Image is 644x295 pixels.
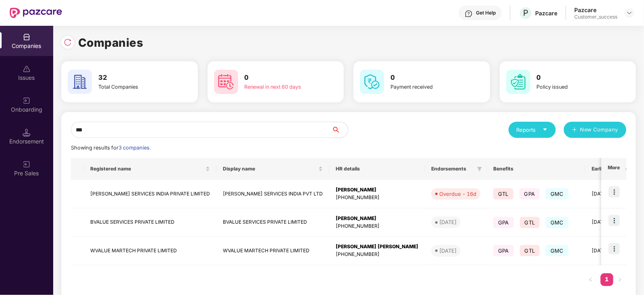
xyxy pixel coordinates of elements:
div: Get Help [476,10,496,16]
button: plusNew Company [564,122,626,138]
span: GTL [520,245,540,256]
h1: Companies [78,34,143,52]
span: GTL [493,188,513,199]
div: Renewal in next 60 days [245,83,314,91]
li: 1 [600,273,613,286]
img: svg+xml;base64,PHN2ZyBpZD0iQ29tcGFuaWVzIiB4bWxucz0iaHR0cDovL3d3dy53My5vcmcvMjAwMC9zdmciIHdpZHRoPS... [23,33,31,41]
td: WVALUE MARTECH PRIVATE LIMITED [84,237,216,265]
span: GMC [546,245,569,256]
span: Showing results for [71,145,151,151]
h3: 32 [98,73,168,83]
img: svg+xml;base64,PHN2ZyBpZD0iSXNzdWVzX2Rpc2FibGVkIiB4bWxucz0iaHR0cDovL3d3dy53My5vcmcvMjAwMC9zdmciIH... [23,65,31,73]
th: Display name [216,158,329,180]
h3: 0 [391,73,460,83]
img: svg+xml;base64,PHN2ZyB3aWR0aD0iMjAiIGhlaWdodD0iMjAiIHZpZXdCb3g9IjAgMCAyMCAyMCIgZmlsbD0ibm9uZSIgeG... [23,160,31,168]
td: [DATE] [585,208,637,237]
div: [PHONE_NUMBER] [336,222,418,230]
span: Endorsements [431,166,474,172]
th: More [601,158,626,180]
img: svg+xml;base64,PHN2ZyBpZD0iUmVsb2FkLTMyeDMyIiB4bWxucz0iaHR0cDovL3d3dy53My5vcmcvMjAwMC9zdmciIHdpZH... [64,38,72,46]
span: filter [476,164,484,174]
img: svg+xml;base64,PHN2ZyB4bWxucz0iaHR0cDovL3d3dy53My5vcmcvMjAwMC9zdmciIHdpZHRoPSI2MCIgaGVpZ2h0PSI2MC... [68,70,92,94]
td: [DATE] [585,237,637,265]
img: icon [609,186,620,197]
img: icon [609,215,620,226]
img: svg+xml;base64,PHN2ZyBpZD0iSGVscC0zMngzMiIgeG1sbnM9Imh0dHA6Ly93d3cudzMub3JnLzIwMDAvc3ZnIiB3aWR0aD... [465,10,473,18]
span: Registered name [90,166,204,172]
span: left [588,277,593,282]
span: right [617,277,622,282]
td: BVALUE SERVICES PRIVATE LIMITED [84,208,216,237]
td: [PERSON_NAME] SERVICES INDIA PRIVATE LIMITED [84,180,216,208]
div: Total Companies [98,83,168,91]
button: left [584,273,597,286]
th: Earliest Renewal [585,158,637,180]
li: Previous Page [584,273,597,286]
div: [PERSON_NAME] [336,186,418,194]
div: Pazcare [574,6,617,14]
div: [DATE] [439,218,457,226]
div: [PERSON_NAME] [PERSON_NAME] [336,243,418,251]
a: 1 [600,273,613,285]
span: search [331,127,348,133]
div: Payment received [391,83,460,91]
div: Policy issued [537,83,606,91]
span: filter [477,166,482,171]
li: Next Page [613,273,626,286]
td: [PERSON_NAME] SERVICES INDIA PVT LTD [216,180,329,208]
button: right [613,273,626,286]
div: Pazcare [535,9,557,17]
td: BVALUE SERVICES PRIVATE LIMITED [216,208,329,237]
img: svg+xml;base64,PHN2ZyB4bWxucz0iaHR0cDovL3d3dy53My5vcmcvMjAwMC9zdmciIHdpZHRoPSI2MCIgaGVpZ2h0PSI2MC... [214,70,238,94]
img: svg+xml;base64,PHN2ZyBpZD0iRHJvcGRvd24tMzJ4MzIiIHhtbG5zPSJodHRwOi8vd3d3LnczLm9yZy8yMDAwL3N2ZyIgd2... [626,10,633,16]
div: Overdue - 16d [439,190,476,198]
td: [DATE] [585,180,637,208]
img: svg+xml;base64,PHN2ZyB3aWR0aD0iMTQuNSIgaGVpZ2h0PSIxNC41IiB2aWV3Qm94PSIwIDAgMTYgMTYiIGZpbGw9Im5vbm... [23,129,31,137]
div: [PERSON_NAME] [336,215,418,222]
th: HR details [329,158,425,180]
span: GMC [546,188,569,199]
span: GPA [519,188,540,199]
span: GTL [520,217,540,228]
span: plus [572,127,577,133]
span: Display name [223,166,317,172]
img: svg+xml;base64,PHN2ZyB4bWxucz0iaHR0cDovL3d3dy53My5vcmcvMjAwMC9zdmciIHdpZHRoPSI2MCIgaGVpZ2h0PSI2MC... [360,70,384,94]
button: search [331,122,348,138]
td: WVALUE MARTECH PRIVATE LIMITED [216,237,329,265]
div: [PHONE_NUMBER] [336,194,418,202]
img: svg+xml;base64,PHN2ZyB3aWR0aD0iMjAiIGhlaWdodD0iMjAiIHZpZXdCb3g9IjAgMCAyMCAyMCIgZmlsbD0ibm9uZSIgeG... [23,97,31,105]
th: Registered name [84,158,216,180]
img: svg+xml;base64,PHN2ZyB4bWxucz0iaHR0cDovL3d3dy53My5vcmcvMjAwMC9zdmciIHdpZHRoPSI2MCIgaGVpZ2h0PSI2MC... [506,70,530,94]
span: GPA [493,245,514,256]
div: [PHONE_NUMBER] [336,251,418,258]
span: New Company [580,126,619,134]
div: Reports [517,126,548,134]
h3: 0 [537,73,606,83]
img: New Pazcare Logo [10,8,62,18]
span: GPA [493,217,514,228]
div: [DATE] [439,247,457,255]
div: Customer_success [574,14,617,20]
th: Benefits [487,158,585,180]
img: icon [609,243,620,254]
span: 3 companies. [118,145,151,151]
h3: 0 [245,73,314,83]
span: P [523,8,528,18]
span: GMC [546,217,569,228]
span: caret-down [542,127,548,132]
